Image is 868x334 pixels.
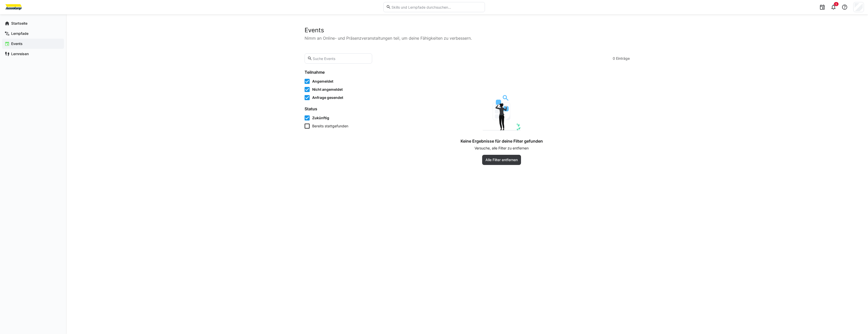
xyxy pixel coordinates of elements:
[312,124,348,129] span: Bereits stattgefunden
[305,26,630,34] h2: Events
[485,157,518,162] span: Alle Filter entfernen
[305,35,630,41] p: Nimm an Online- und Präsenzveranstaltungen teil, um deine Fähigkeiten zu verbessern.
[305,106,368,111] h4: Status
[312,87,343,92] span: Nicht angemeldet
[391,5,482,9] input: Skills und Lernpfade durchsuchen…
[482,155,521,165] button: Alle Filter entfernen
[312,79,333,84] span: Angemeldet
[616,56,630,61] span: Einträge
[475,146,529,151] p: Versuche, alle Filter zu entfernen
[835,3,837,6] span: 5
[312,95,343,100] span: Anfrage gesendet
[312,56,369,61] input: Suche Events
[312,115,329,120] span: Zukünftig
[461,139,543,144] h4: Keine Ergebnisse für deine Filter gefunden
[613,56,615,61] span: 0
[305,70,368,75] h4: Teilnahme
